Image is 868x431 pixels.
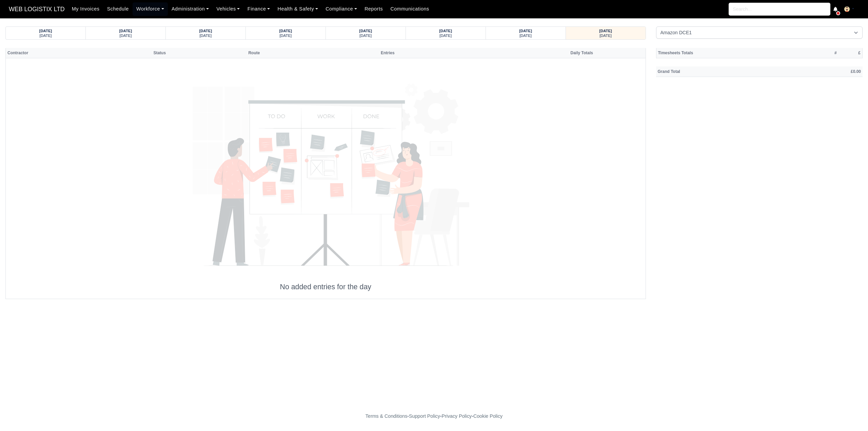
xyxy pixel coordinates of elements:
[439,34,452,38] small: [DATE]
[103,2,133,16] a: Schedule
[274,2,322,16] a: Health & Safety
[68,2,103,16] a: My Invoices
[199,34,212,38] small: [DATE]
[387,2,433,16] a: Communications
[7,283,644,292] h4: No added entries for the day
[656,66,792,77] th: Grand Total
[409,413,440,419] a: Support Policy
[729,3,830,16] input: Search...
[473,413,502,419] a: Cookie Policy
[241,412,627,420] div: - - -
[839,48,863,58] th: £
[40,34,52,38] small: [DATE]
[279,34,292,38] small: [DATE]
[5,3,68,16] a: WEB LOGISTIX LTD
[792,66,863,77] th: £0.00
[599,29,612,33] strong: [DATE]
[39,29,52,33] strong: [DATE]
[199,29,212,33] strong: [DATE]
[359,34,372,38] small: [DATE]
[246,48,336,58] th: Route
[439,29,452,33] strong: [DATE]
[244,2,274,16] a: Finance
[152,48,246,58] th: Status
[815,48,839,58] th: #
[359,29,372,33] strong: [DATE]
[213,2,244,16] a: Vehicles
[439,48,595,58] th: Daily Totals
[119,29,132,33] strong: [DATE]
[133,2,168,16] a: Workforce
[7,65,644,292] div: No added entries for the day
[656,48,815,58] th: Timesheets Totals
[6,48,152,58] th: Contractor
[120,34,132,38] small: [DATE]
[279,29,292,33] strong: [DATE]
[322,2,361,16] a: Compliance
[168,2,213,16] a: Administration
[361,2,387,16] a: Reports
[599,34,612,38] small: [DATE]
[519,34,532,38] small: [DATE]
[336,48,439,58] th: Entries
[366,413,407,419] a: Terms & Conditions
[442,413,472,419] a: Privacy Policy
[519,29,532,33] strong: [DATE]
